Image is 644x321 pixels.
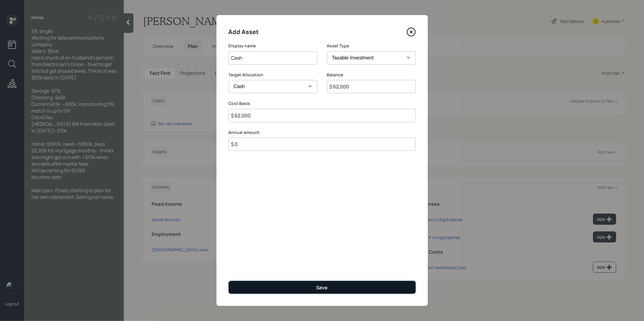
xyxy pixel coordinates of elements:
[229,129,416,135] label: Annual amount
[327,72,416,78] label: Balance
[229,43,317,49] label: Display name
[229,72,317,78] label: Target Allocation
[316,284,328,291] div: Save
[327,43,416,49] label: Asset Type
[229,281,416,294] button: Save
[229,27,259,37] h4: Add Asset
[229,100,416,106] label: Cost Basis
